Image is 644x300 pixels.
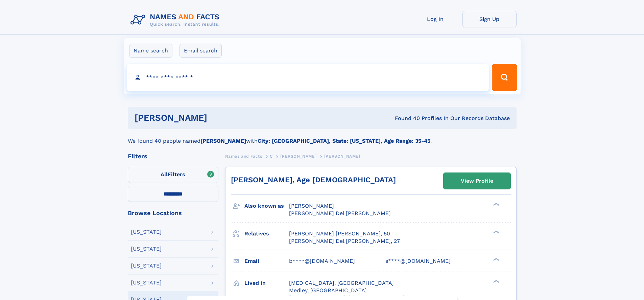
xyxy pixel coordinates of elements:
button: Search Button [492,64,517,91]
input: search input [127,64,489,91]
a: [PERSON_NAME] [280,152,316,160]
span: Medley, [GEOGRAPHIC_DATA] [289,287,367,294]
div: We found 40 people named with . [128,129,517,145]
span: [PERSON_NAME] [280,154,316,159]
h1: [PERSON_NAME] [135,114,301,122]
a: Log In [408,11,462,27]
a: [PERSON_NAME], Age [DEMOGRAPHIC_DATA] [231,176,396,184]
span: C [270,154,273,159]
h3: Also known as [244,200,289,212]
div: ❯ [492,257,500,261]
b: City: [GEOGRAPHIC_DATA], State: [US_STATE], Age Range: 35-45 [258,138,430,144]
span: [PERSON_NAME] Del [PERSON_NAME] [289,210,391,216]
a: View Profile [444,173,510,189]
div: View Profile [461,173,493,189]
div: ❯ [492,230,500,234]
span: [MEDICAL_DATA], [GEOGRAPHIC_DATA] [289,280,394,286]
a: [PERSON_NAME] Del [PERSON_NAME], 27 [289,237,400,245]
a: Sign Up [462,11,517,27]
h3: Relatives [244,228,289,239]
div: ❯ [492,279,500,283]
label: Email search [180,44,222,58]
a: Names and Facts [225,152,262,160]
label: Filters [128,167,218,183]
div: Browse Locations [128,210,218,216]
span: [PERSON_NAME] [324,154,360,159]
b: [PERSON_NAME] [200,138,246,144]
div: [US_STATE] [131,229,162,235]
label: Name search [129,44,172,58]
a: [PERSON_NAME] [PERSON_NAME], 50 [289,230,390,237]
div: Filters [128,153,218,159]
div: [US_STATE] [131,280,162,285]
div: ❯ [492,202,500,207]
img: Logo Names and Facts [128,11,225,29]
h3: Email [244,255,289,267]
div: [US_STATE] [131,246,162,252]
div: Found 40 Profiles In Our Records Database [301,115,510,122]
h3: Lived in [244,277,289,289]
a: C [270,152,273,160]
span: All [161,171,168,178]
div: [US_STATE] [131,263,162,269]
span: [PERSON_NAME] [289,203,334,209]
